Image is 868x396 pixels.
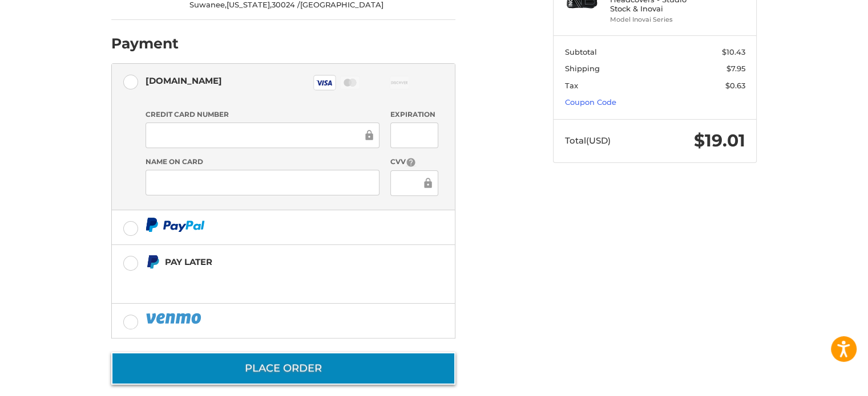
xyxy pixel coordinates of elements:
[146,109,380,120] label: Credit Card Number
[565,47,597,56] span: Subtotal
[146,271,384,289] iframe: PayPal Message 1
[565,81,578,90] span: Tax
[565,97,616,107] a: Coupon Code
[610,15,697,25] li: Model Inovai Series
[722,47,745,56] span: $10.43
[146,218,205,232] img: PayPal icon
[694,130,745,151] span: $19.01
[565,64,600,73] span: Shipping
[390,157,438,168] label: CVV
[146,71,222,90] div: [DOMAIN_NAME]
[565,135,611,146] span: Total (USD)
[146,311,204,325] img: PayPal icon
[390,109,438,120] label: Expiration
[725,81,745,90] span: $0.63
[165,252,383,271] div: Pay Later
[111,35,179,52] h2: Payment
[146,255,160,269] img: Pay Later icon
[111,352,455,385] button: Place Order
[726,64,745,73] span: $7.95
[146,157,380,167] label: Name on Card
